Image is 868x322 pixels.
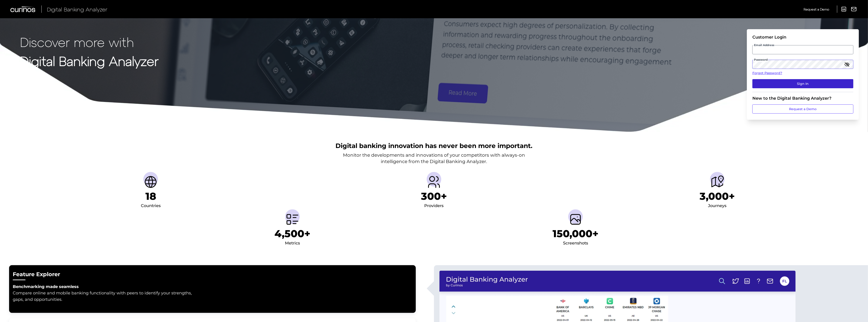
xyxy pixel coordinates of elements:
div: Customer Login [752,35,853,40]
div: Screenshots [563,240,588,247]
h1: 4,500+ [274,228,310,240]
p: Discover more with [20,35,159,49]
strong: Benchmarking made seamless [13,284,79,289]
span: Password [754,58,768,62]
div: New to the Digital Banking Analyzer? [752,96,853,101]
h2: Digital banking innovation has never been more important. [336,141,533,150]
p: Compare online and mobile banking functionality with peers to identify your strengths, gaps, and ... [13,290,195,303]
span: Request a Demo [804,7,829,11]
h1: 18 [145,190,156,202]
a: Request a Demo [752,104,853,114]
div: Journeys [708,202,726,210]
p: Monitor the developments and innovations of your competitors with always-on intelligence from the... [343,152,525,165]
div: Countries [141,202,161,210]
img: Curinos [10,6,36,12]
button: Sign In [752,79,853,88]
div: Metrics [285,240,300,247]
a: Forgot Password? [752,71,853,75]
div: Providers [424,202,444,210]
img: Screenshots [568,212,583,227]
h1: 300+ [421,190,447,202]
strong: Digital Banking Analyzer [20,53,159,68]
h1: 3,000+ [700,190,735,202]
span: Digital Banking Analyzer [47,6,107,13]
button: Feature ExplorerBenchmarking made seamless Compare online and mobile banking functionality with p... [9,265,416,313]
h1: 150,000+ [553,228,599,240]
h2: Feature Explorer [13,271,412,278]
img: Metrics [285,212,300,227]
img: Countries [143,175,158,189]
span: Email Address [754,43,775,47]
img: Providers [427,175,441,189]
a: Request a Demo [804,5,829,13]
img: Journeys [710,175,725,189]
